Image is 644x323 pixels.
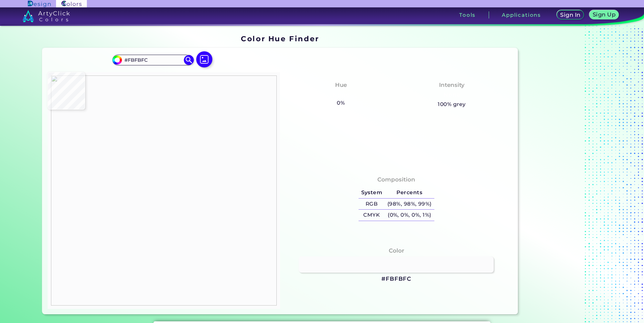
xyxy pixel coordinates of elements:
[438,100,466,109] h5: 100% grey
[593,12,614,17] h5: Sign Up
[385,199,434,210] h5: (98%, 98%, 99%)
[459,12,476,17] h3: Tools
[561,12,580,17] h5: Sign In
[335,80,347,90] h4: Hue
[184,55,194,65] img: icon search
[385,187,434,198] h5: Percents
[389,246,404,256] h4: Color
[381,275,411,283] h3: #FBFBFC
[385,210,434,221] h5: (0%, 0%, 0%, 1%)
[359,210,385,221] h5: CMYK
[28,1,50,7] img: ArtyClick Design logo
[334,99,347,107] h5: 0%
[330,91,352,99] h3: None
[241,34,319,44] h1: Color Hue Finder
[359,199,385,210] h5: RGB
[377,175,415,184] h4: Composition
[22,10,70,22] img: logo_artyclick_colors_white.svg
[51,75,277,306] img: 5c0ce1ac-6918-4a5f-8945-0d178f3d550e
[196,51,212,67] img: icon picture
[439,80,465,90] h4: Intensity
[359,187,385,198] h5: System
[591,10,618,19] a: Sign Up
[122,55,184,64] input: type color..
[558,10,583,19] a: Sign In
[521,32,604,317] iframe: Advertisement
[502,12,541,17] h3: Applications
[440,91,463,99] h3: None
